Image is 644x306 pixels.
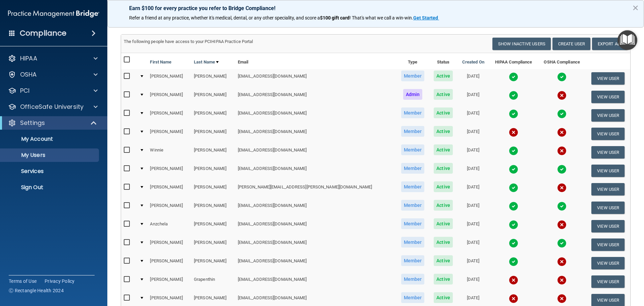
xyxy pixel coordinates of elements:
[9,278,37,285] a: Terms of Use
[462,58,484,66] a: Created On
[457,125,489,143] td: [DATE]
[434,163,453,174] span: Active
[591,72,625,85] button: View User
[147,272,191,291] td: [PERSON_NAME]
[434,71,453,81] span: Active
[8,103,98,111] a: OfficeSafe University
[591,91,625,103] button: View User
[509,72,518,82] img: tick.e7d51cea.svg
[552,38,590,50] button: Create User
[20,71,37,79] p: OSHA
[235,88,396,106] td: [EMAIL_ADDRESS][DOMAIN_NAME]
[591,183,625,195] button: View User
[457,106,489,125] td: [DATE]
[434,107,453,118] span: Active
[457,272,489,291] td: [DATE]
[9,287,64,294] span: Ⓒ Rectangle Health 2024
[492,38,551,50] button: Show Inactive Users
[457,143,489,162] td: [DATE]
[191,235,235,254] td: [PERSON_NAME]
[401,237,425,248] span: Member
[235,125,396,143] td: [EMAIL_ADDRESS][DOMAIN_NAME]
[632,2,639,13] button: Close
[434,292,453,303] span: Active
[509,109,518,119] img: tick.e7d51cea.svg
[20,119,45,127] p: Settings
[191,272,235,291] td: Grapenthin
[191,162,235,180] td: [PERSON_NAME]
[557,109,567,119] img: tick.e7d51cea.svg
[320,15,350,20] strong: $100 gift card
[592,38,628,50] a: Export All
[147,180,191,199] td: [PERSON_NAME]
[434,218,453,229] span: Active
[591,202,625,214] button: View User
[45,278,75,285] a: Privacy Policy
[147,162,191,180] td: [PERSON_NAME]
[509,183,518,192] img: tick.e7d51cea.svg
[194,58,219,66] a: Last Name
[413,15,439,20] a: Get Started
[457,217,489,235] td: [DATE]
[509,238,518,248] img: tick.e7d51cea.svg
[434,255,453,266] span: Active
[4,168,96,175] p: Services
[235,143,396,162] td: [EMAIL_ADDRESS][DOMAIN_NAME]
[235,180,396,199] td: [PERSON_NAME][EMAIL_ADDRESS][PERSON_NAME][DOMAIN_NAME]
[191,106,235,125] td: [PERSON_NAME]
[191,199,235,217] td: [PERSON_NAME]
[191,217,235,235] td: [PERSON_NAME]
[147,125,191,143] td: [PERSON_NAME]
[434,89,453,100] span: Active
[557,238,567,248] img: tick.e7d51cea.svg
[20,87,30,95] p: PCI
[509,275,518,285] img: cross.ca9f0e7f.svg
[557,165,567,174] img: tick.e7d51cea.svg
[401,163,425,174] span: Member
[618,30,637,50] button: Open Resource Center
[191,69,235,88] td: [PERSON_NAME]
[147,143,191,162] td: Winnie
[457,180,489,199] td: [DATE]
[235,217,396,235] td: [EMAIL_ADDRESS][DOMAIN_NAME]
[429,53,458,69] th: Status
[557,91,567,100] img: cross.ca9f0e7f.svg
[401,255,425,266] span: Member
[147,217,191,235] td: Anzchela
[401,274,425,285] span: Member
[591,109,625,122] button: View User
[591,146,625,159] button: View User
[235,272,396,291] td: [EMAIL_ADDRESS][DOMAIN_NAME]
[235,106,396,125] td: [EMAIL_ADDRESS][DOMAIN_NAME]
[591,165,625,177] button: View User
[457,235,489,254] td: [DATE]
[403,89,423,100] span: Admin
[591,128,625,140] button: View User
[557,202,567,211] img: tick.e7d51cea.svg
[457,88,489,106] td: [DATE]
[8,71,98,79] a: OSHA
[124,39,253,44] span: The following people have access to your PCIHIPAA Practice Portal
[557,146,567,156] img: cross.ca9f0e7f.svg
[191,88,235,106] td: [PERSON_NAME]
[4,152,96,159] p: My Users
[457,199,489,217] td: [DATE]
[557,257,567,266] img: cross.ca9f0e7f.svg
[20,29,66,38] h4: Compliance
[129,5,622,11] p: Earn $100 for every practice you refer to Bridge Compliance!
[434,274,453,285] span: Active
[147,69,191,88] td: [PERSON_NAME]
[509,294,518,303] img: cross.ca9f0e7f.svg
[4,184,96,191] p: Sign Out
[509,128,518,137] img: cross.ca9f0e7f.svg
[401,292,425,303] span: Member
[401,200,425,211] span: Member
[538,53,586,69] th: OSHA Compliance
[457,254,489,272] td: [DATE]
[401,71,425,81] span: Member
[191,254,235,272] td: [PERSON_NAME]
[8,7,99,20] img: PMB logo
[147,199,191,217] td: [PERSON_NAME]
[509,202,518,211] img: tick.e7d51cea.svg
[434,181,453,192] span: Active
